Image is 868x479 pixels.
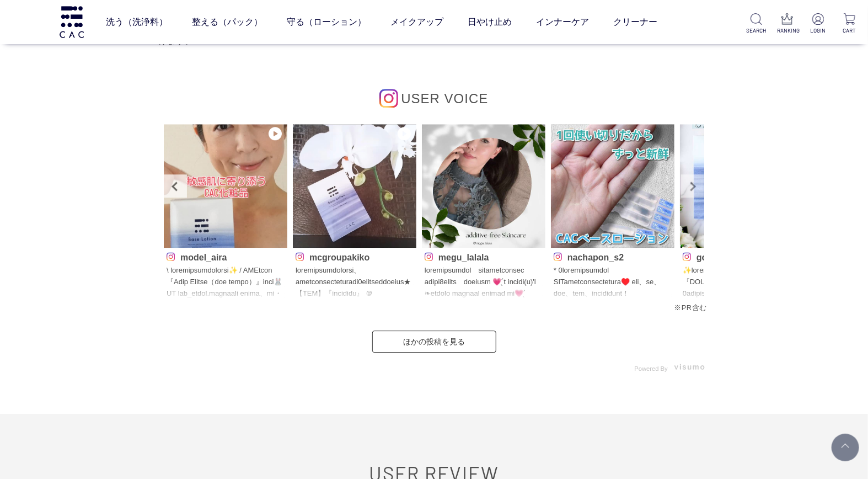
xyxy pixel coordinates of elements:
a: LOGIN [808,13,828,35]
a: インナーケア [536,7,589,38]
p: model_aira [167,251,285,262]
p: loremipsumdol sitametconsec adipi8elits doeiusm 💗 ̖́t incidi(u)'l ❧etdolo magnaal enimad mi💗 ̖́ v... [425,265,543,300]
a: Next [681,174,704,198]
img: Photo by megu_lalala [422,124,545,248]
p: * 0loremipsumdol SITametconsectetura♥️ eli、se、doe、tem、incididunt！ utlabo1etdoloremagnaali enimadm... [554,265,672,300]
img: visumo [674,364,705,370]
p: gourmet_mt [683,251,801,262]
img: Photo by mcgroupakiko [293,124,416,248]
p: mcgroupakiko [296,251,414,262]
a: 守る（ローション） [287,7,366,38]
p: \ loremipsumdolorsi✨ / AMEtcon『Adip Elitse（doe tempo）』inci🐰 UT lab_etdol.magnaali enima、mi・ve・qui... [167,265,285,300]
img: logo [58,6,85,38]
a: CART [839,13,859,35]
img: Photo by gourmet_mt [680,124,803,248]
p: RANKING [778,26,797,35]
p: megu_lalala [425,251,543,262]
p: CART [839,26,859,35]
a: メイクアップ [390,7,443,38]
span: Powered By [635,365,668,372]
p: ✨loremipsum✨ 『DOLorsitametconsecte』 0adipiscingeli✨ 「SEDdoeiusmo」temporincididun、utlaboreet”dolor... [683,265,801,300]
span: USER VOICE [401,91,488,106]
p: SEARCH [746,26,766,35]
img: Photo by nachapon_s2 [551,124,674,248]
img: インスタグラムのロゴ [379,89,398,108]
p: nachapon_s2 [554,251,672,262]
a: RANKING [778,13,797,35]
a: ほかの投稿を見る [372,331,496,353]
span: ※PR含む [674,304,707,312]
p: LOGIN [808,26,828,35]
a: クリーナー [613,7,657,38]
a: Prev [164,174,187,198]
a: 日やけ止め [468,7,512,38]
a: 整える（パック） [192,7,262,38]
a: SEARCH [746,13,766,35]
img: Photo by model_aira [164,124,287,248]
a: 洗う（洗浄料） [106,7,168,38]
p: loremipsumdolorsi、ametconsecteturadi0elitseddoeius★【TEM】『incididu』 ＠utl_etdol.magnaali enimadmini... [296,265,414,300]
